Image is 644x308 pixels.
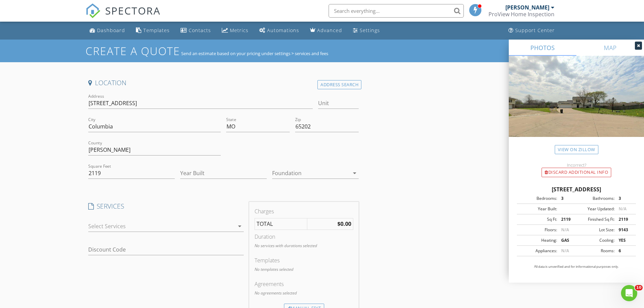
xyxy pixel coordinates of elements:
[615,237,634,243] div: YES
[236,222,244,230] i: arrow_drop_down
[255,243,353,249] p: No services with durations selected
[350,24,383,37] a: Settings
[88,78,359,87] h4: Location
[576,216,615,222] div: Finished Sq Ft:
[230,27,248,33] div: Metrics
[267,27,299,33] div: Automations
[360,27,380,33] div: Settings
[519,206,557,212] div: Year Built:
[317,27,342,33] div: Advanced
[615,195,634,202] div: 3
[86,44,180,58] h1: Create a Quote
[557,216,576,222] div: 2119
[219,24,251,37] a: Metrics
[86,3,100,18] img: The Best Home Inspection Software - Spectora
[509,162,644,168] div: Incorrect?
[635,285,643,290] span: 10
[105,3,161,18] span: SPECTORA
[619,206,626,212] span: N/A
[561,248,569,254] span: N/A
[255,280,353,288] div: Agreements
[257,24,302,37] a: Automations (Basic)
[133,24,172,37] a: Templates
[86,9,161,23] a: SPECTORA
[519,195,557,202] div: Bedrooms:
[97,27,125,33] div: Dashboard
[509,40,576,56] a: PHOTOS
[488,11,554,18] div: ProView Home Inspection
[143,27,170,33] div: Templates
[542,168,611,177] div: Discard Additional info
[615,248,634,254] div: 6
[519,227,557,233] div: Floors:
[519,248,557,254] div: Appliances:
[88,244,244,255] input: Discount Code
[317,80,361,89] div: Address Search
[615,216,634,222] div: 2119
[255,218,307,230] td: TOTAL
[517,185,636,193] div: [STREET_ADDRESS]
[255,256,353,264] div: Templates
[509,56,644,153] img: streetview
[555,145,598,154] a: View on Zillow
[506,24,557,37] a: Support Center
[505,4,549,11] div: [PERSON_NAME]
[255,266,353,273] p: No templates selected
[621,285,637,301] iframe: Intercom live chat
[517,264,636,269] p: All data is unverified and for informational purposes only.
[519,216,557,222] div: Sq Ft:
[576,227,615,233] div: Lot Size:
[307,24,345,37] a: Advanced
[557,195,576,202] div: 3
[189,27,211,33] div: Contacts
[576,237,615,243] div: Cooling:
[337,220,351,228] strong: $0.00
[329,4,464,18] input: Search everything...
[576,195,615,202] div: Bathrooms:
[178,24,214,37] a: Contacts
[88,202,244,211] h4: SERVICES
[576,206,615,212] div: Year Updated:
[181,50,328,56] span: Send an estimate based on your pricing under settings > services and fees
[351,169,359,177] i: arrow_drop_down
[255,207,353,215] div: Charges
[576,40,644,56] a: MAP
[615,227,634,233] div: 9143
[576,248,615,254] div: Rooms:
[515,27,555,33] div: Support Center
[557,237,576,243] div: GAS
[561,227,569,233] span: N/A
[255,290,353,296] p: No agreements selected
[519,237,557,243] div: Heating:
[255,233,353,241] div: Duration
[87,24,128,37] a: Dashboard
